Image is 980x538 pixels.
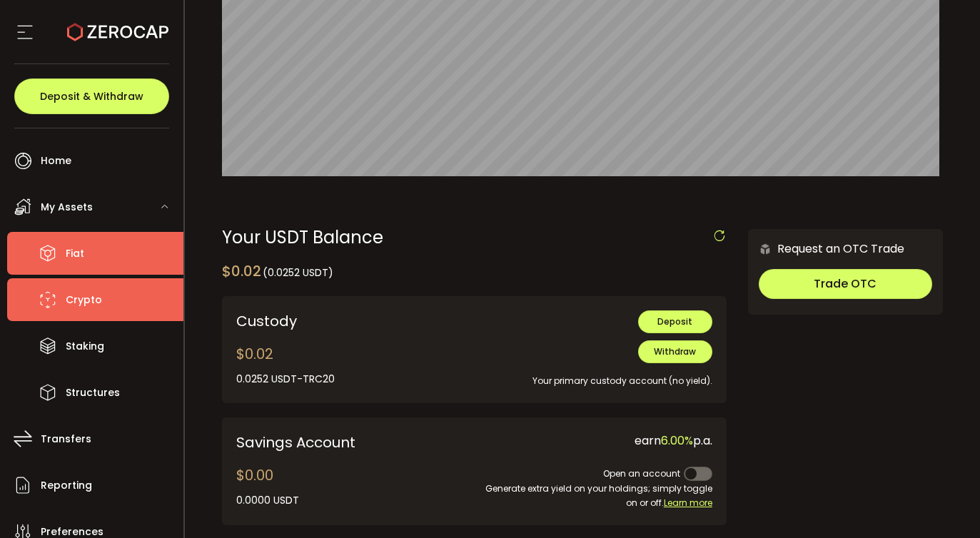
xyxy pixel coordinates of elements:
[66,290,102,310] span: Crypto
[66,382,120,403] span: Structures
[40,91,143,101] span: Deposit & Withdraw
[638,340,712,363] button: Withdraw
[236,310,427,332] div: Custody
[638,310,712,333] button: Deposit
[660,23,980,538] iframe: Chat Widget
[222,229,727,246] div: Your USDT Balance
[41,429,91,450] span: Transfers
[14,78,169,114] button: Deposit & Withdraw
[236,343,335,387] div: $0.02
[448,363,712,388] div: Your primary custody account (no yield).
[41,475,92,496] span: Reporting
[41,151,71,171] span: Home
[236,493,299,508] div: 0.0000 USDT
[236,432,464,453] div: Savings Account
[66,336,104,357] span: Staking
[41,197,93,218] span: My Assets
[485,482,712,510] div: Generate extra yield on your holdings; simply toggle on or off.
[263,265,333,280] span: (0.0252 USDT)
[635,432,712,449] span: earn p.a.
[603,467,680,479] span: Open an account
[236,372,335,387] div: 0.0252 USDT-TRC20
[236,465,299,508] div: $0.00
[222,260,333,282] div: $0.02
[66,243,84,264] span: Fiat
[657,315,692,328] span: Deposit
[654,345,696,357] span: Withdraw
